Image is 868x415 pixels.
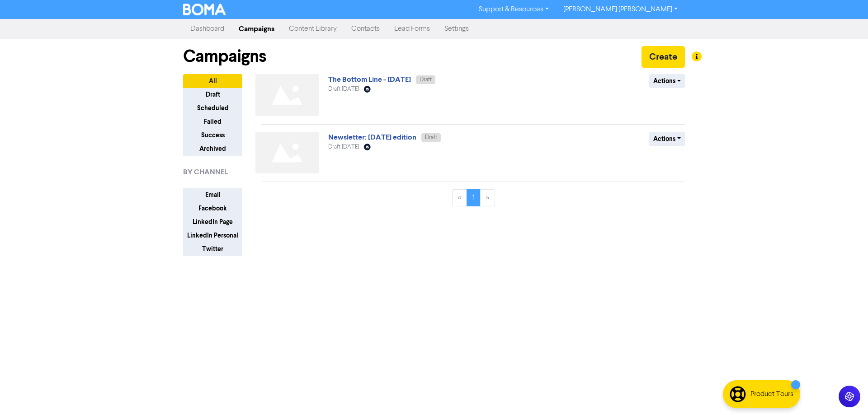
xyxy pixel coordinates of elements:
button: Archived [183,142,242,156]
button: Facebook [183,201,242,215]
a: Settings [437,20,476,38]
a: Dashboard [183,20,231,38]
span: BY CHANNEL [183,167,228,177]
button: Email [183,188,242,202]
button: Twitter [183,242,242,256]
a: Support & Resources [472,2,556,17]
a: The Bottom Line - [DATE] [328,75,411,84]
a: [PERSON_NAME] [PERSON_NAME] [556,2,685,17]
button: All [183,74,242,88]
h1: Campaigns [183,46,266,67]
a: Page 1 is your current page [467,189,481,206]
span: Draft [420,77,432,83]
button: Scheduled [183,101,242,115]
button: Actions [649,132,685,146]
span: Draft [425,135,437,140]
iframe: Chat Widget [823,372,868,415]
a: Lead Forms [387,20,437,38]
a: Contacts [344,20,387,38]
button: Failed [183,115,242,129]
span: Draft [DATE] [328,86,359,92]
button: Create [642,46,685,68]
button: Success [183,128,242,142]
button: Actions [649,74,685,88]
span: Draft [DATE] [328,144,359,150]
a: Campaigns [231,20,282,38]
button: LinkedIn Personal [183,228,242,242]
a: Newsletter: [DATE] edition [328,133,416,142]
button: LinkedIn Page [183,215,242,229]
img: Not found [255,74,319,116]
a: Content Library [282,20,344,38]
img: Not found [255,132,319,174]
img: BOMA Logo [183,4,226,15]
button: Draft [183,88,242,102]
